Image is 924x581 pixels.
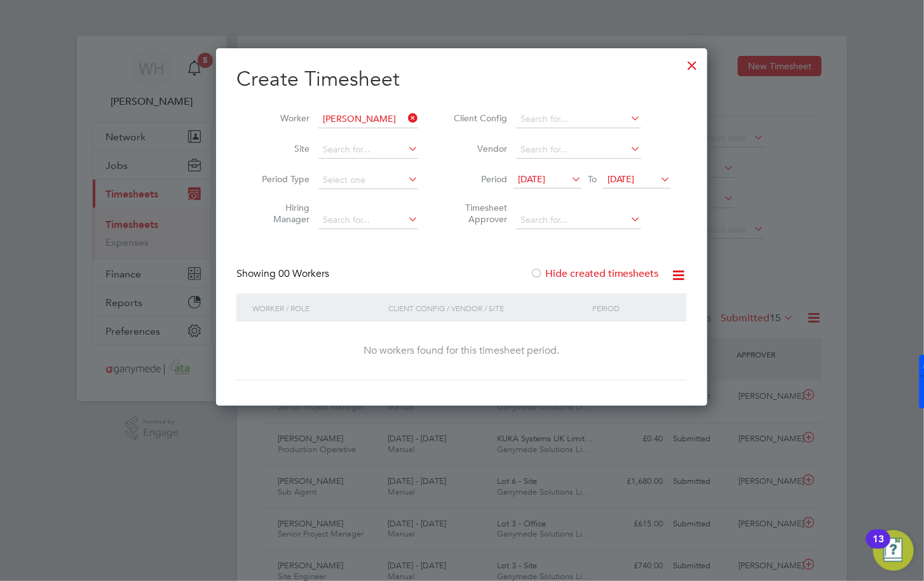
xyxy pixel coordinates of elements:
div: No workers found for this timesheet period. [249,344,674,357]
label: Period Type [252,173,309,185]
label: Worker [252,112,309,124]
div: 13 [873,539,884,556]
label: Period [450,173,507,185]
h2: Create Timesheet [236,66,687,93]
label: Hide created timesheets [530,267,659,280]
input: Search for... [318,211,418,229]
div: Period [589,293,674,323]
label: Site [252,143,309,154]
input: Search for... [318,110,418,128]
div: Showing [236,267,332,281]
input: Search for... [516,110,641,128]
span: 00 Workers [278,267,329,280]
button: Open Resource Center, 13 new notifications [873,530,914,571]
label: Client Config [450,112,507,124]
input: Search for... [516,211,641,229]
label: Timesheet Approver [450,202,507,225]
input: Search for... [516,141,641,159]
label: Vendor [450,143,507,154]
span: [DATE] [518,173,545,185]
label: Hiring Manager [252,202,309,225]
span: [DATE] [608,173,635,185]
div: Client Config / Vendor / Site [385,293,589,323]
input: Search for... [318,141,418,159]
input: Select one [318,171,418,189]
span: To [584,171,601,187]
div: Worker / Role [249,293,385,323]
